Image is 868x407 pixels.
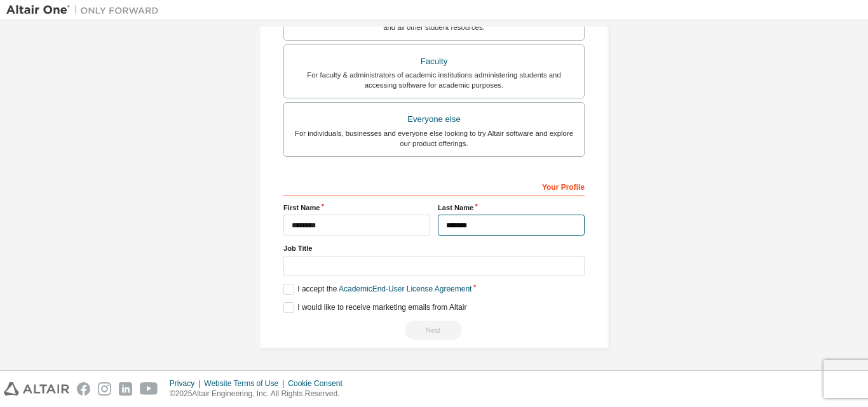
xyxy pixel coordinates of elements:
[119,382,132,396] img: linkedin.svg
[292,53,576,70] div: Faculty
[292,128,576,149] div: For individuals, businesses and everyone else looking to try Altair software and explore our prod...
[4,382,69,396] img: altair_logo.svg
[77,382,90,396] img: facebook.svg
[283,321,585,340] div: Read and acccept EULA to continue
[292,70,576,90] div: For faculty & administrators of academic institutions administering students and accessing softwa...
[170,389,350,399] p: © 2025 Altair Engineering, Inc. All Rights Reserved.
[283,284,471,295] label: I accept the
[170,378,204,389] div: Privacy
[98,382,111,396] img: instagram.svg
[288,378,349,389] div: Cookie Consent
[339,284,471,293] a: Academic End-User License Agreement
[283,243,585,253] label: Job Title
[283,176,585,196] div: Your Profile
[140,382,158,396] img: youtube.svg
[283,302,466,313] label: I would like to receive marketing emails from Altair
[292,110,576,128] div: Everyone else
[6,4,165,17] img: Altair One
[204,378,288,389] div: Website Terms of Use
[283,203,430,213] label: First Name
[438,203,585,213] label: Last Name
